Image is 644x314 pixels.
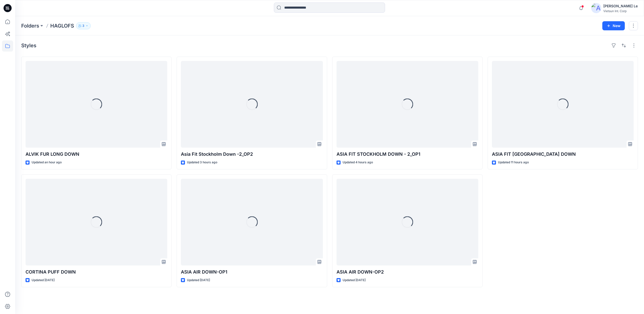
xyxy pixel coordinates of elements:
[498,160,529,165] p: Updated 11 hours ago
[337,151,478,158] p: ASIA FIT STOCKHOLM DOWN - 2​_OP1
[21,42,36,49] h4: Styles
[492,151,634,158] p: ASIA FIT [GEOGRAPHIC_DATA] DOWN
[187,160,217,165] p: Updated 3 hours ago
[181,151,323,158] p: Asia Fit Stockholm Down -2​_OP2
[603,3,638,9] div: [PERSON_NAME] Le
[32,160,62,165] p: Updated an hour ago
[602,21,625,30] button: New
[181,268,323,276] p: ASIA AIR DOWN-OP1
[21,22,39,29] a: Folders
[82,23,84,29] p: 3
[343,278,366,283] p: Updated [DATE]
[187,278,210,283] p: Updated [DATE]
[343,160,373,165] p: Updated 4 hours ago
[603,9,638,13] div: Vietsun Int. Corp
[591,3,601,13] img: avatar
[26,268,167,276] p: CORTINA PUFF DOWN
[50,22,74,29] p: HAGLOFS
[337,268,478,276] p: ASIA AIR DOWN-OP2
[26,151,167,158] p: ALVIK FUR LONG DOWN
[32,278,55,283] p: Updated [DATE]
[76,22,91,29] button: 3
